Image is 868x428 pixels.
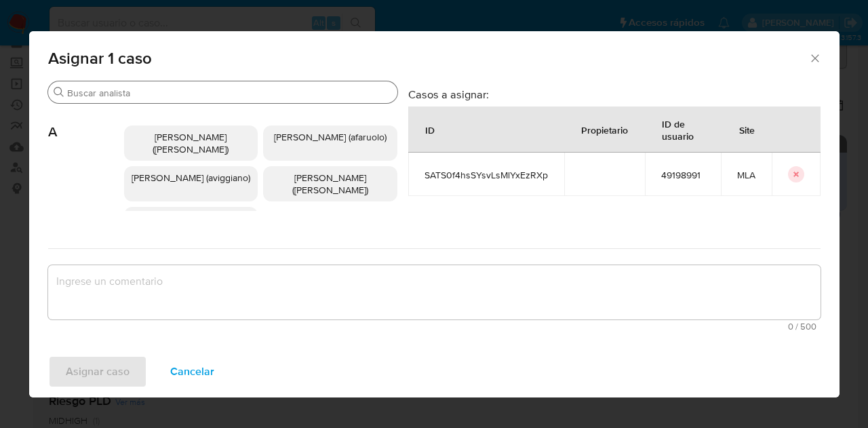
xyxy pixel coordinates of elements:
[153,355,232,388] button: Cancelar
[808,52,821,64] button: Cerrar ventana
[408,87,821,101] h3: Casos a asignar:
[274,130,387,144] span: [PERSON_NAME] (afaruolo)
[425,169,548,181] span: SATS0f4hsSYsvLsMlYxEzRXp
[124,207,258,230] div: [PERSON_NAME] (avilosio)
[788,166,804,182] button: icon-button
[67,87,392,99] input: Buscar analista
[409,113,451,146] div: ID
[646,107,720,152] div: ID de usuario
[29,31,840,397] div: assign-modal
[661,169,705,181] span: 49198991
[723,113,771,146] div: Site
[52,322,816,331] span: Máximo 500 caracteres
[48,50,809,66] span: Asignar 1 caso
[54,87,64,98] button: Buscar
[48,104,124,140] span: A
[153,130,229,156] span: [PERSON_NAME] ([PERSON_NAME])
[263,166,397,201] div: [PERSON_NAME] ([PERSON_NAME])
[124,166,258,201] div: [PERSON_NAME] (aviggiano)
[132,171,250,184] span: [PERSON_NAME] (aviggiano)
[170,357,214,387] span: Cancelar
[263,125,397,161] div: [PERSON_NAME] (afaruolo)
[124,125,258,161] div: [PERSON_NAME] ([PERSON_NAME])
[292,171,368,197] span: [PERSON_NAME] ([PERSON_NAME])
[565,113,644,146] div: Propietario
[737,169,755,181] span: MLA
